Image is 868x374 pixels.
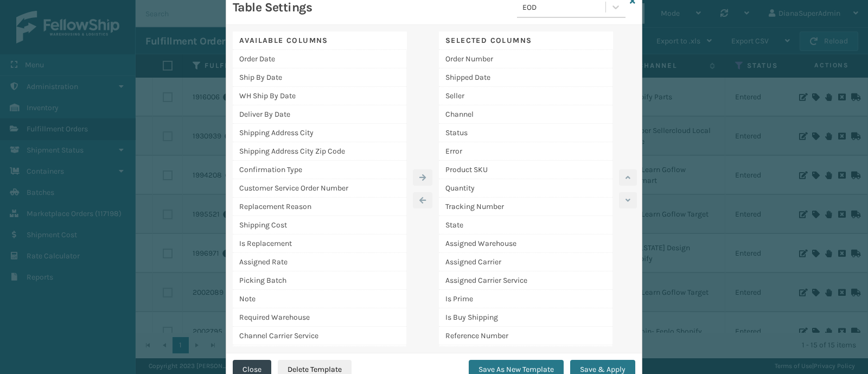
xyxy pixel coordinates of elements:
[439,124,612,142] div: Status
[233,124,406,142] div: Shipping Address City
[439,50,612,68] div: Order Number
[439,216,612,234] div: State
[233,87,406,105] div: WH Ship By Date
[233,253,406,271] div: Assigned Rate
[233,327,406,345] div: Channel Carrier Service
[233,31,406,50] div: Available Columns
[233,68,406,87] div: Ship By Date
[439,105,612,124] div: Channel
[233,50,406,68] div: Order Date
[233,142,406,161] div: Shipping Address City Zip Code
[439,308,612,327] div: Is Buy Shipping
[439,327,612,345] div: Reference Number
[233,161,406,179] div: Confirmation Type
[439,271,612,290] div: Assigned Carrier Service
[233,345,406,364] div: Order Creation Date
[522,2,607,13] div: EOD
[233,271,406,290] div: Picking Batch
[233,308,406,327] div: Required Warehouse
[233,198,406,216] div: Replacement Reason
[233,179,406,198] div: Customer Service Order Number
[439,142,612,161] div: Error
[439,198,612,216] div: Tracking Number
[439,161,612,179] div: Product SKU
[439,290,612,308] div: Is Prime
[233,216,406,234] div: Shipping Cost
[439,31,612,50] div: Selected Columns
[439,87,612,105] div: Seller
[439,179,612,198] div: Quantity
[439,345,612,364] div: Channel Type
[439,68,612,87] div: Shipped Date
[439,234,612,253] div: Assigned Warehouse
[233,105,406,124] div: Deliver By Date
[233,290,406,308] div: Note
[233,234,406,253] div: Is Replacement
[439,253,612,271] div: Assigned Carrier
